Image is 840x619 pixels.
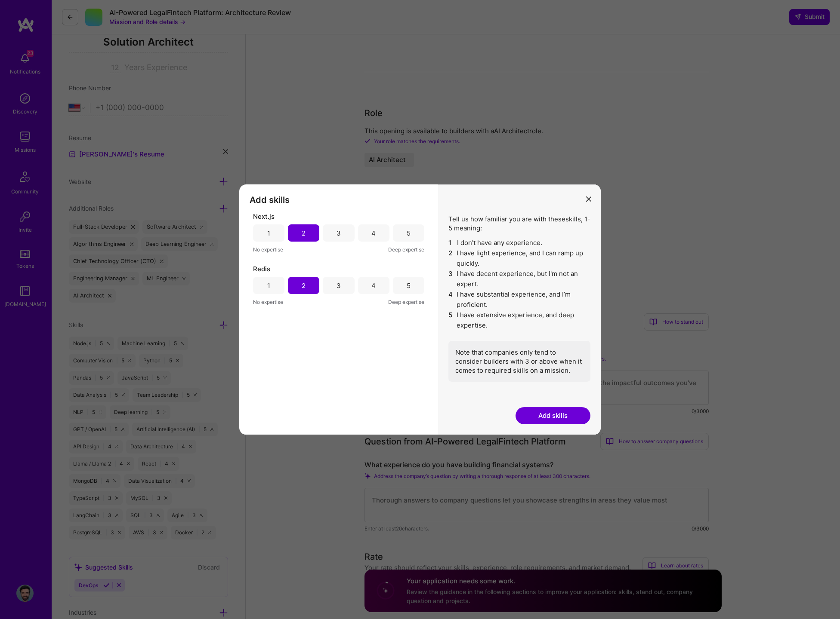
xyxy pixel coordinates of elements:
[448,310,453,331] span: 5
[448,238,590,248] li: I don't have any experience.
[371,281,376,290] div: 4
[448,248,453,269] span: 2
[448,289,590,310] li: I have substantial experience, and I’m proficient.
[337,281,341,290] div: 3
[253,264,270,273] span: Redis
[448,310,590,331] li: I have extensive experience, and deep expertise.
[516,407,590,424] button: Add skills
[388,297,424,306] span: Deep expertise
[407,229,411,238] div: 5
[448,269,453,289] span: 3
[267,229,270,238] div: 1
[586,196,591,202] i: icon Close
[253,212,275,221] span: Next.js
[448,248,590,269] li: I have light experience, and I can ramp up quickly.
[250,195,428,205] h3: Add skills
[388,245,424,254] span: Deep expertise
[371,229,376,238] div: 4
[337,229,341,238] div: 3
[448,341,590,382] div: Note that companies only tend to consider builders with 3 or above when it comes to required skil...
[267,281,270,290] div: 1
[302,229,306,238] div: 2
[253,297,283,306] span: No expertise
[448,269,590,289] li: I have decent experience, but I'm not an expert.
[448,215,590,382] div: Tell us how familiar you are with these skills , 1-5 meaning:
[407,281,411,290] div: 5
[253,245,283,254] span: No expertise
[239,184,601,435] div: modal
[448,238,454,248] span: 1
[448,289,453,310] span: 4
[302,281,306,290] div: 2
